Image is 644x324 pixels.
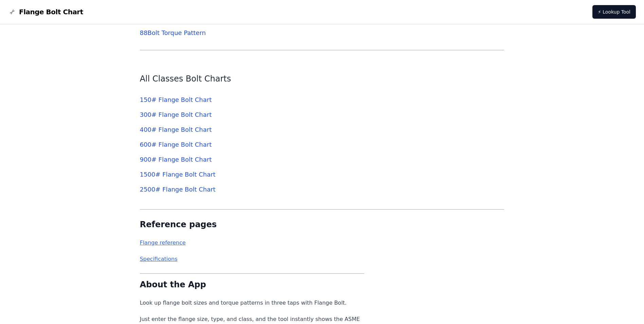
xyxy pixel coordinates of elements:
[592,5,636,19] a: ⚡ Lookup Tool
[140,96,212,103] a: 150# Flange Bolt Chart
[140,279,365,290] h2: About the App
[140,219,365,230] h2: Reference pages
[140,141,212,148] a: 600# Flange Bolt Chart
[140,298,365,308] p: Look up flange bolt sizes and torque patterns in three taps with Flange Bolt.
[140,111,212,118] a: 300# Flange Bolt Chart
[140,29,206,36] a: 88Bolt Torque Pattern
[140,126,212,133] a: 400# Flange Bolt Chart
[19,7,83,17] span: Flange Bolt Chart
[8,8,16,16] img: Flange Bolt Chart Logo
[140,239,186,246] a: Flange reference
[140,156,212,163] a: 900# Flange Bolt Chart
[140,256,178,262] a: Specifications
[140,186,216,193] a: 2500# Flange Bolt Chart
[140,74,231,84] a: All Classes Bolt Charts
[140,171,216,178] a: 1500# Flange Bolt Chart
[8,7,83,17] a: Flange Bolt Chart LogoFlange Bolt Chart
